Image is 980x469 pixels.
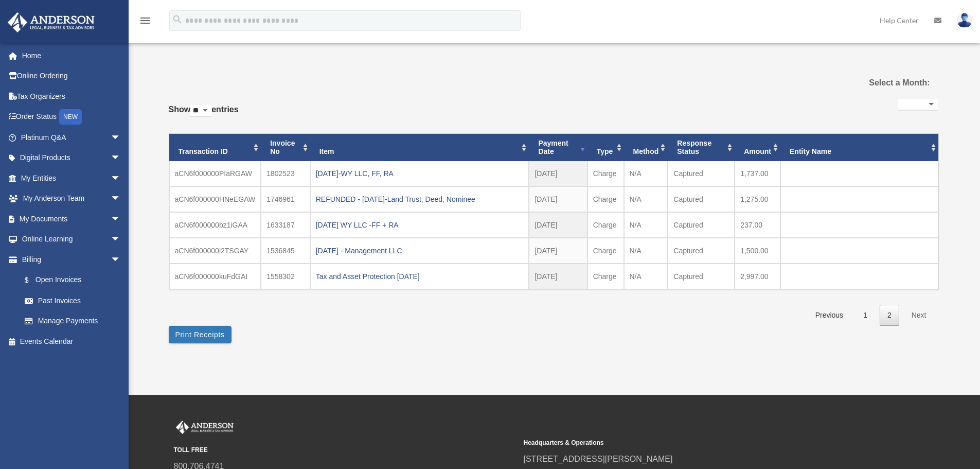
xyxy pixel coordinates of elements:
span: arrow_drop_down [111,229,131,250]
a: Manage Payments [14,311,136,332]
a: Billingarrow_drop_down [7,249,136,270]
span: $ [30,274,35,287]
a: Online Ordering [7,66,136,86]
img: Anderson Advisors Platinum Portal [174,421,236,434]
td: N/A [624,264,668,289]
td: 1558302 [261,264,310,289]
div: Tax and Asset Protection [DATE] [316,269,524,284]
td: aCN6f000000l2TSGAY [169,238,261,264]
img: Anderson Advisors Platinum Portal [5,12,98,32]
a: Platinum Q&Aarrow_drop_down [7,127,136,148]
small: Headquarters & Operations [524,438,866,448]
span: arrow_drop_down [111,209,131,230]
td: [DATE] [529,212,587,238]
a: My Entitiesarrow_drop_down [7,168,136,188]
th: Invoice No: activate to sort column ascending [261,134,310,162]
span: arrow_drop_down [111,188,131,210]
select: Showentries [190,105,211,117]
td: aCN6f000000kuFdGAI [169,264,261,289]
a: Home [7,45,136,66]
i: search [172,14,183,25]
td: Charge [587,161,624,186]
td: N/A [624,186,668,212]
a: 2 [880,305,899,326]
img: User Pic [957,13,972,28]
label: Select a Month: [817,76,930,90]
span: arrow_drop_down [111,127,131,148]
td: [DATE] [529,186,587,212]
td: 1802523 [261,161,310,186]
div: [DATE] WY LLC -FF + RA [316,218,524,232]
td: 1,737.00 [735,161,780,186]
td: 1,500.00 [735,238,780,264]
i: menu [139,14,151,27]
a: Events Calendar [7,331,136,352]
a: menu [139,18,151,27]
td: N/A [624,238,668,264]
a: Tax Organizers [7,86,136,107]
th: Response Status: activate to sort column ascending [668,134,735,162]
span: arrow_drop_down [111,168,131,189]
a: Order StatusNEW [7,107,136,128]
th: Item: activate to sort column ascending [310,134,529,162]
a: Digital Productsarrow_drop_down [7,148,136,168]
td: N/A [624,161,668,186]
td: Charge [587,212,624,238]
td: 1633187 [261,212,310,238]
td: 1536845 [261,238,310,264]
td: 1,275.00 [735,186,780,212]
a: $Open Invoices [14,270,136,291]
th: Transaction ID: activate to sort column ascending [169,134,261,162]
small: TOLL FREE [174,445,516,456]
td: [DATE] [529,264,587,289]
a: 1 [856,305,875,326]
div: [DATE]-WY LLC, FF, RA [316,166,524,181]
a: My Anderson Teamarrow_drop_down [7,188,136,209]
td: 1746961 [261,186,310,212]
th: Type: activate to sort column ascending [587,134,624,162]
td: aCN6f000000HNeEGAW [169,186,261,212]
td: 2,997.00 [735,264,780,289]
label: Show entries [169,102,239,127]
a: Previous [808,305,851,326]
td: Charge [587,264,624,289]
td: Captured [668,161,735,186]
a: My Documentsarrow_drop_down [7,209,136,229]
th: Payment Date: activate to sort column ascending [529,134,587,162]
th: Method: activate to sort column ascending [624,134,668,162]
a: Online Learningarrow_drop_down [7,229,136,250]
td: Captured [668,186,735,212]
button: Print Receipts [169,326,231,343]
div: REFUNDED - [DATE]-Land Trust, Deed, Nominee [316,192,524,206]
td: N/A [624,212,668,238]
td: [DATE] [529,238,587,264]
th: Amount: activate to sort column ascending [735,134,780,162]
th: Entity Name: activate to sort column ascending [780,134,938,162]
td: aCN6f000000bz1iGAA [169,212,261,238]
div: NEW [59,109,82,125]
a: Next [904,305,934,326]
td: aCN6f000000PIaRGAW [169,161,261,186]
span: arrow_drop_down [111,148,131,169]
div: [DATE] - Management LLC [316,244,524,258]
td: Captured [668,212,735,238]
a: Past Invoices [14,290,131,311]
td: Charge [587,238,624,264]
td: Captured [668,238,735,264]
td: [DATE] [529,161,587,186]
a: [STREET_ADDRESS][PERSON_NAME] [524,455,673,463]
td: 237.00 [735,212,780,238]
span: arrow_drop_down [111,249,131,270]
td: Charge [587,186,624,212]
td: Captured [668,264,735,289]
